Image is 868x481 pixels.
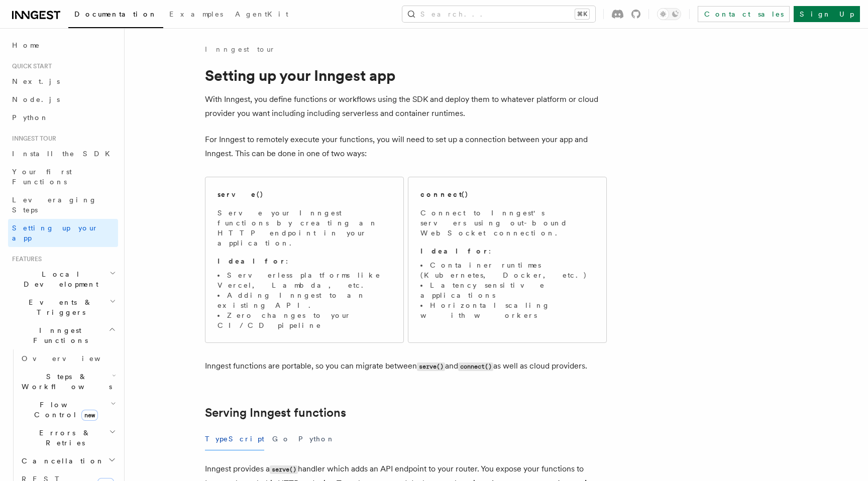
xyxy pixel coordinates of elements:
[205,44,275,54] a: Inngest tour
[68,3,163,28] a: Documentation
[794,6,860,22] a: Sign Up
[18,349,118,368] a: Overview
[229,3,294,27] a: AgentKit
[8,36,118,54] a: Home
[218,189,264,199] h2: serve()
[8,321,118,349] button: Inngest Functions
[12,113,49,122] span: Python
[205,92,607,121] p: With Inngest, you define functions or workflows using the SDK and deploy them to whatever platfor...
[8,297,110,317] span: Events & Triggers
[235,10,288,18] span: AgentKit
[163,3,229,27] a: Examples
[8,219,118,247] a: Setting up your app
[18,372,112,392] span: Steps & Workflows
[18,456,104,466] span: Cancellation
[575,9,589,19] kbd: ⌘K
[420,246,594,256] p: :
[205,177,404,343] a: serve()Serve your Inngest functions by creating an HTTP endpoint in your application.Ideal for:Se...
[12,95,60,103] span: Node.js
[270,465,298,474] code: serve()
[12,196,97,214] span: Leveraging Steps
[12,77,60,85] span: Next.js
[8,90,118,108] a: Node.js
[218,310,391,330] li: Zero changes to your CI/CD pipeline
[8,72,118,90] a: Next.js
[298,428,335,450] button: Python
[12,224,98,242] span: Setting up your app
[402,6,595,22] button: Search...⌘K
[420,280,594,300] li: Latency sensitive applications
[18,424,118,452] button: Errors & Retries
[74,10,157,18] span: Documentation
[18,368,118,396] button: Steps & Workflows
[18,452,118,470] button: Cancellation
[8,163,118,191] a: Your first Functions
[8,265,118,293] button: Local Development
[218,208,391,248] p: Serve your Inngest functions by creating an HTTP endpoint in your application.
[218,290,391,310] li: Adding Inngest to an existing API.
[12,168,72,186] span: Your first Functions
[8,135,56,143] span: Inngest tour
[205,66,607,84] h1: Setting up your Inngest app
[698,6,790,22] a: Contact sales
[8,145,118,163] a: Install the SDK
[18,396,118,424] button: Flow Controlnew
[218,256,391,266] p: :
[420,208,594,238] p: Connect to Inngest's servers using out-bound WebSocket connection.
[420,300,594,320] li: Horizontal scaling with workers
[205,428,264,450] button: TypeScript
[8,255,42,263] span: Features
[169,10,223,18] span: Examples
[218,270,391,290] li: Serverless platforms like Vercel, Lambda, etc.
[272,428,290,450] button: Go
[8,293,118,321] button: Events & Triggers
[18,428,109,448] span: Errors & Retries
[12,150,116,158] span: Install the SDK
[22,354,125,363] span: Overview
[657,8,681,20] button: Toggle dark mode
[205,133,607,161] p: For Inngest to remotely execute your functions, you will need to set up a connection between your...
[12,40,40,50] span: Home
[8,191,118,219] a: Leveraging Steps
[420,247,489,255] strong: Ideal for
[408,177,607,343] a: connect()Connect to Inngest's servers using out-bound WebSocket connection.Ideal for:Container ru...
[417,363,445,371] code: serve()
[420,189,469,199] h2: connect()
[8,325,108,345] span: Inngest Functions
[81,410,98,421] span: new
[8,269,110,289] span: Local Development
[205,406,346,420] a: Serving Inngest functions
[218,257,286,265] strong: Ideal for
[458,363,493,371] code: connect()
[420,260,594,280] li: Container runtimes (Kubernetes, Docker, etc.)
[205,359,607,374] p: Inngest functions are portable, so you can migrate between and as well as cloud providers.
[8,62,52,70] span: Quick start
[18,400,111,420] span: Flow Control
[8,108,118,127] a: Python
